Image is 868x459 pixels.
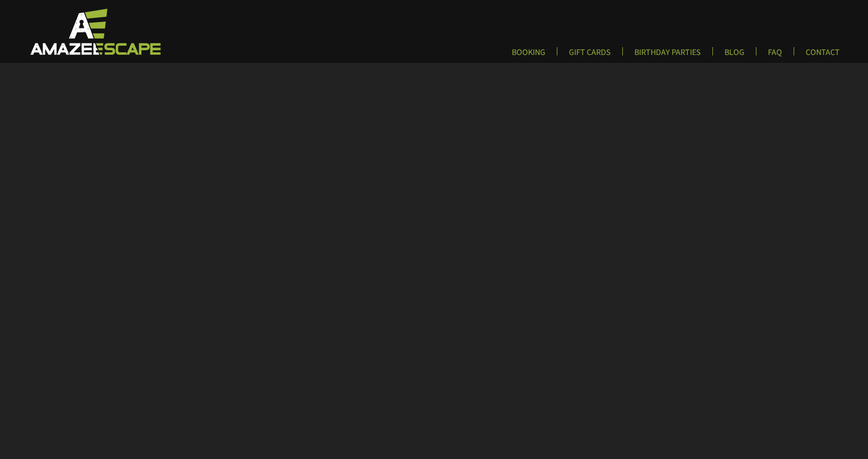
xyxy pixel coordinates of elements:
[626,47,709,64] a: BIRTHDAY PARTIES
[561,47,619,64] a: GIFT CARDS
[760,47,790,64] a: FAQ
[797,47,848,64] a: CONTACT
[716,47,753,64] a: BLOG
[17,7,172,55] img: Escape Room Game in Boston Area
[503,47,554,64] a: BOOKING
